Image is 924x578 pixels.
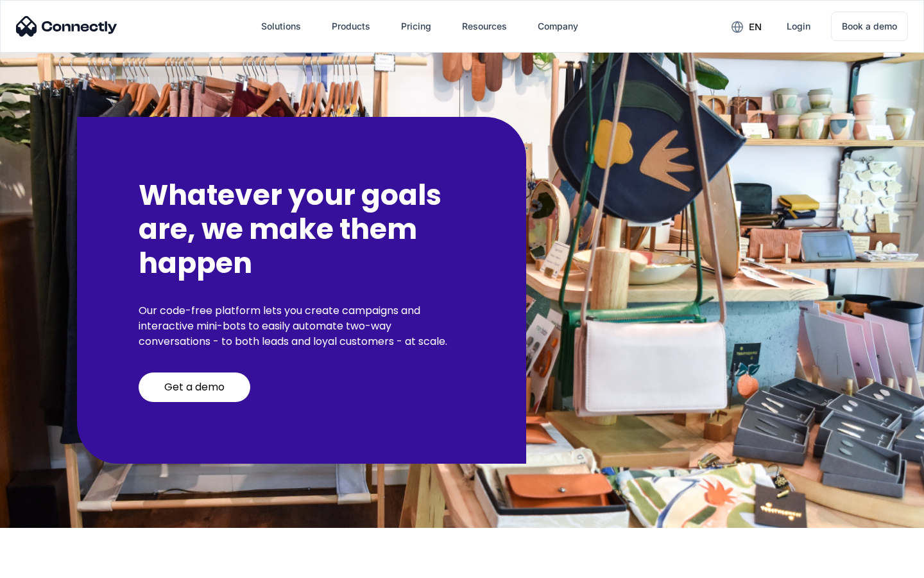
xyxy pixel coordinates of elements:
[401,17,431,35] div: Pricing
[462,17,507,35] div: Resources
[16,16,117,37] img: Connectly Logo
[452,11,517,42] div: Resources
[527,11,588,42] div: Company
[164,381,225,394] div: Get a demo
[139,372,250,402] a: Get a demo
[251,11,311,42] div: Solutions
[749,18,762,36] div: en
[391,11,441,42] a: Pricing
[321,11,381,42] div: Products
[13,556,77,574] aside: Language selected: English
[261,17,301,35] div: Solutions
[721,17,771,36] div: en
[776,11,821,42] a: Login
[831,12,908,41] a: Book a demo
[787,17,810,35] div: Login
[332,17,370,35] div: Products
[139,303,465,349] p: Our code-free platform lets you create campaigns and interactive mini-bots to easily automate two...
[139,179,465,280] h2: Whatever your goals are, we make them happen
[26,556,77,574] ul: Language list
[538,17,578,35] div: Company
